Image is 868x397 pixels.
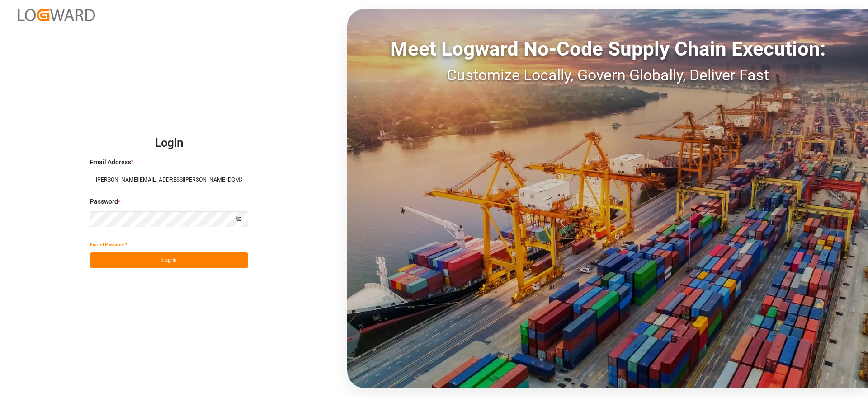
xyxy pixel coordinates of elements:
button: Log In [90,252,248,268]
div: Customize Locally, Govern Globally, Deliver Fast [347,64,868,87]
span: Email Address [90,158,131,167]
img: Logward_new_orange.png [18,9,95,21]
span: Password [90,197,118,206]
button: Forgot Password? [90,237,127,252]
input: Enter your email [90,172,248,187]
div: Meet Logward No-Code Supply Chain Execution: [347,34,868,64]
h2: Login [90,129,248,158]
